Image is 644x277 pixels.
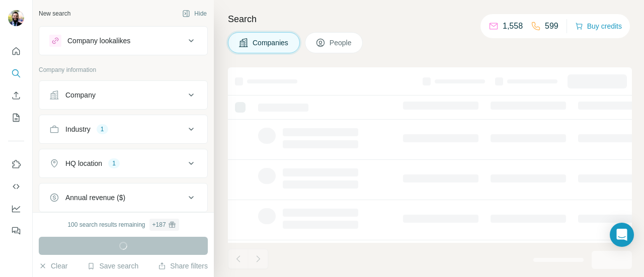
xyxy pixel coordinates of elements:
div: 1 [108,159,120,168]
p: 599 [545,20,558,32]
p: Company information [39,65,208,74]
button: Use Surfe API [8,177,24,196]
button: Company [39,83,207,107]
div: Industry [65,124,91,134]
button: Use Surfe on LinkedIn [8,155,24,173]
button: Buy credits [575,19,622,33]
div: Company lookalikes [67,36,130,46]
button: Clear [39,261,67,271]
button: Search [8,64,24,82]
button: Feedback [8,222,24,240]
button: My lists [8,109,24,127]
div: New search [39,9,70,18]
div: 1 [97,125,108,134]
div: + 187 [152,220,166,229]
button: Dashboard [8,200,24,218]
p: 1,558 [503,20,523,32]
button: Hide [175,6,214,21]
button: Save search [87,261,138,271]
span: People [330,38,353,48]
button: Annual revenue ($) [39,186,207,210]
div: Open Intercom Messenger [610,223,634,247]
span: Companies [253,38,289,48]
button: HQ location1 [39,151,207,175]
img: Avatar [8,10,24,26]
button: Quick start [8,42,24,60]
div: Annual revenue ($) [65,193,125,203]
button: Enrich CSV [8,86,24,105]
div: 100 search results remaining [67,219,179,231]
div: HQ location [65,158,102,168]
button: Industry1 [39,117,207,141]
h4: Search [228,12,632,26]
button: Share filters [158,261,208,271]
div: Company [65,90,96,100]
button: Company lookalikes [39,29,207,53]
